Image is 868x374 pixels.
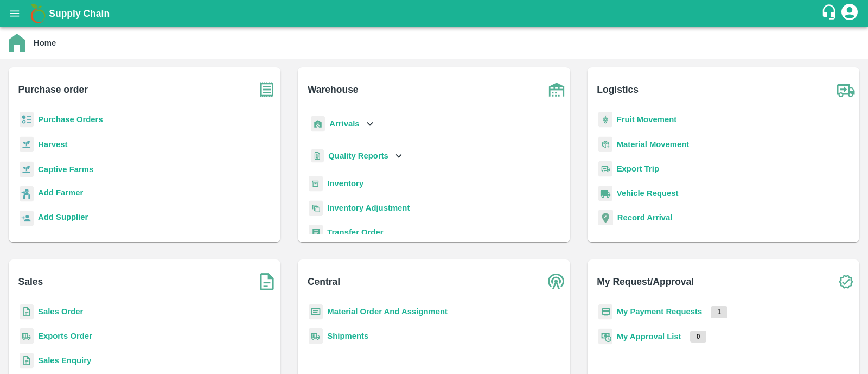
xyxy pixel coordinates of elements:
[821,4,840,23] div: customer-support
[308,82,359,97] b: Warehouse
[598,186,612,201] img: vehicle
[327,179,363,188] a: Inventory
[617,164,659,173] a: Export Trip
[20,328,34,344] img: shipments
[598,161,612,177] img: delivery
[309,176,323,192] img: whInventory
[311,149,324,163] img: qualityReport
[328,151,388,160] b: Quality Reports
[20,112,34,128] img: reciept
[2,1,27,26] button: open drawer
[34,39,56,47] b: Home
[690,331,707,343] p: 0
[598,136,612,153] img: material
[38,211,88,226] a: Add Supplier
[38,332,92,340] a: Exports Order
[597,82,639,97] b: Logistics
[311,116,325,132] img: whArrival
[18,274,43,289] b: Sales
[327,228,383,237] a: Transfer Order
[20,353,34,369] img: sales
[617,140,690,149] a: Material Movement
[49,8,110,19] b: Supply Chain
[309,200,323,216] img: inventory
[20,161,34,178] img: harvest
[20,186,34,202] img: farmer
[20,136,34,153] img: harvest
[20,304,34,320] img: sales
[327,204,410,212] a: Inventory Adjustment
[617,307,703,316] a: My Payment Requests
[309,304,323,320] img: centralMaterial
[38,165,93,174] a: Captive Farms
[253,76,280,103] img: purchase
[309,225,323,240] img: whTransfer
[840,2,859,25] div: account of current user
[38,356,91,365] a: Sales Enquiry
[597,274,694,289] b: My Request/Approval
[329,119,359,128] b: Arrivals
[309,112,376,136] div: Arrivals
[38,140,67,149] a: Harvest
[598,328,612,345] img: approval
[309,145,405,167] div: Quality Reports
[38,213,88,221] b: Add Supplier
[27,3,49,24] img: logo
[617,115,677,124] a: Fruit Movement
[617,189,679,198] a: Vehicle Request
[308,274,340,289] b: Central
[38,188,83,197] b: Add Farmer
[711,306,727,318] p: 1
[20,211,34,226] img: supplier
[38,187,83,201] a: Add Farmer
[598,210,613,225] img: recordArrival
[38,115,103,124] a: Purchase Orders
[9,34,25,52] img: home
[617,332,681,341] a: My Approval List
[253,268,280,295] img: soSales
[49,6,821,21] a: Supply Chain
[543,76,570,103] img: warehouse
[309,328,323,344] img: shipments
[598,112,612,128] img: fruit
[543,268,570,295] img: central
[38,307,83,316] a: Sales Order
[598,304,612,320] img: payment
[18,82,88,97] b: Purchase order
[617,213,673,222] a: Record Arrival
[832,268,859,295] img: check
[832,76,859,103] img: truck
[327,307,448,316] a: Material Order And Assignment
[327,332,368,340] a: Shipments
